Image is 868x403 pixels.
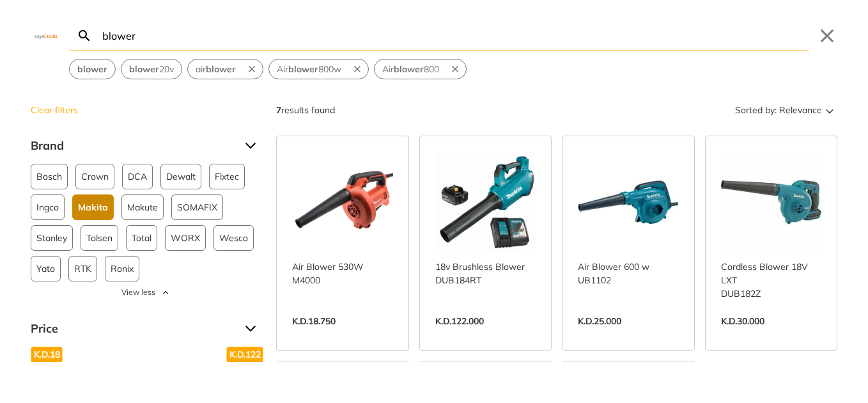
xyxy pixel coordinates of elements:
span: Makita [78,195,108,219]
button: Dewalt [160,164,201,189]
img: Close [31,33,61,38]
button: Total [126,225,157,251]
button: Remove suggestion: Air blower 800w [349,59,368,79]
span: Relevance [779,100,822,120]
button: Makute [121,194,164,220]
button: WORX [165,225,206,251]
svg: Remove suggestion: Air blower 800 [449,63,461,75]
button: Stanley [31,225,73,251]
div: results found [276,100,335,120]
button: Close [817,26,837,46]
svg: Remove suggestion: Air blower 800w [352,63,363,75]
svg: Search [77,28,92,43]
button: Ronix [105,256,139,281]
button: Select suggestion: air blower [188,59,244,79]
span: Stanley [36,226,67,250]
button: Bosch [31,164,68,189]
button: Select suggestion: blower 20v [121,59,182,79]
button: Clear filters [31,100,81,120]
span: Tolsen [86,226,112,250]
svg: Sort [822,102,837,118]
span: Air 800 [382,63,439,76]
div: Suggestion: Air blower 800w [268,59,369,79]
button: Sorted by:Relevance Sort [732,100,837,120]
strong: blower [77,63,107,75]
button: RTK [68,256,97,281]
span: DCA [128,164,147,189]
button: Crown [75,164,114,189]
span: Bosch [36,164,62,189]
strong: blower [206,63,236,75]
button: View less [31,287,261,298]
span: Fixtec [215,164,239,189]
span: WORX [171,226,200,250]
div: Suggestion: air blower [187,59,263,79]
span: Price [31,319,235,339]
span: air [196,63,236,76]
div: Suggestion: Air blower 800 [374,59,467,79]
button: DCA [122,164,153,189]
span: Ronix [111,257,134,281]
div: Suggestion: blower [69,59,116,79]
button: Wesco [213,225,254,251]
button: Tolsen [81,225,118,251]
span: Air 800w [277,63,341,76]
span: Crown [81,164,109,189]
button: Select suggestion: Air blower 800w [269,59,349,79]
button: SOMAFIX [171,194,223,220]
button: Select suggestion: Air blower 800 [375,59,447,79]
button: Ingco [31,194,65,220]
span: Ingco [36,195,59,219]
strong: blower [288,63,318,75]
span: Yato [36,257,55,281]
span: Dewalt [166,164,196,189]
button: Remove suggestion: Air blower 800 [447,59,466,79]
span: Wesco [219,226,248,250]
span: SOMAFIX [177,195,217,219]
strong: 7 [276,104,281,116]
input: Search… [100,20,809,51]
div: Suggestion: blower 20v [121,59,182,79]
button: Makita [72,194,114,220]
span: RTK [74,257,91,281]
span: Brand [31,136,235,156]
button: Fixtec [209,164,245,189]
strong: blower [394,63,424,75]
button: Yato [31,256,61,281]
span: View less [121,287,155,298]
svg: Remove suggestion: air blower [246,63,258,75]
span: Total [132,226,151,250]
button: Remove suggestion: air blower [244,59,263,79]
span: 20v [129,63,174,76]
span: Makute [127,195,158,219]
button: Select suggestion: blower [70,59,115,79]
strong: blower [129,63,159,75]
